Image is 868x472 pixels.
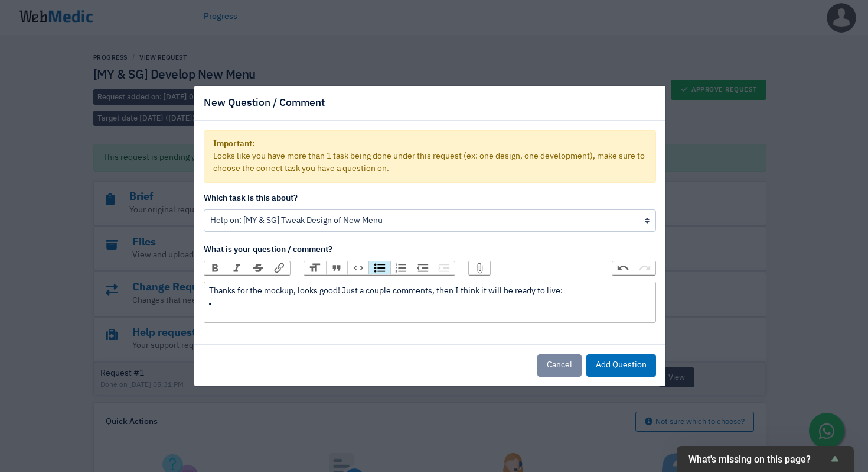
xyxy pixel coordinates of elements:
[586,354,656,377] button: Add Question
[634,261,655,274] button: Redo
[469,261,490,274] button: Attach Files
[204,130,656,183] div: Looks like you have more than 1 task being done under this request (ex: one design, one developme...
[213,140,254,148] strong: Important:
[269,261,290,274] button: Link
[688,454,828,465] span: What's missing on this page?
[368,261,390,274] button: Bullets
[537,354,582,377] button: Cancel
[304,261,325,274] button: Heading
[612,261,634,274] button: Undo
[204,194,298,202] strong: Which task is this about?
[247,261,268,274] button: Strikethrough
[347,261,368,274] button: Code
[390,261,412,274] button: Numbers
[204,245,332,254] strong: What is your question / comment?
[326,261,347,274] button: Quote
[226,261,247,274] button: Italic
[204,261,226,274] button: Bold
[209,285,650,298] div: Thanks for the mockup, looks good! Just a couple comments, then I think it will be ready to live:
[204,95,325,111] h5: New Question / Comment
[412,261,433,274] button: Decrease Level
[433,261,454,274] button: Increase Level
[688,452,842,466] button: Show survey - What's missing on this page?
